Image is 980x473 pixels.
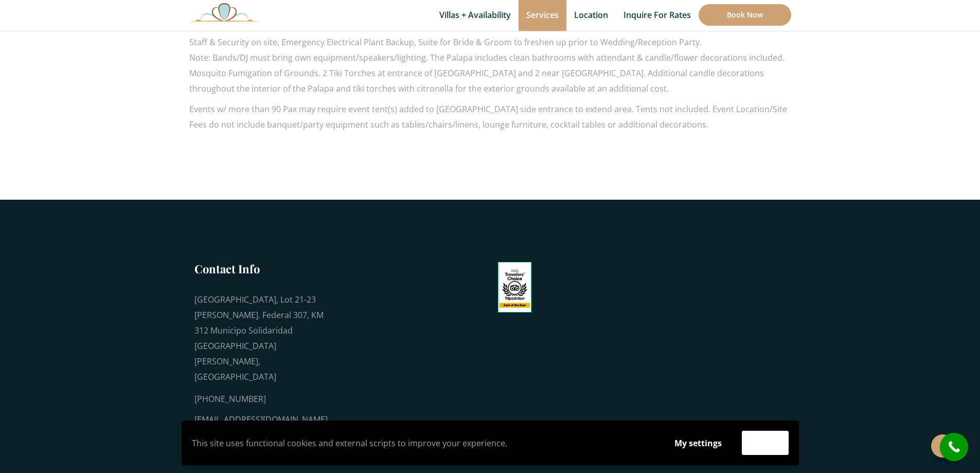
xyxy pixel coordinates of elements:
button: Accept [742,431,789,455]
button: My settings [665,431,732,455]
div: [PHONE_NUMBER] [194,391,328,407]
p: Events w/ more than 90 Pax may require event tent(s) added to [GEOGRAPHIC_DATA] side entrance to ... [189,101,791,132]
img: Tripadvisor [498,262,532,312]
img: Awesome Logo [189,3,259,22]
p: This site uses functional cookies and external scripts to improve your experience. [192,435,654,451]
div: [GEOGRAPHIC_DATA], Lot 21-23 [PERSON_NAME]. Federal 307, KM 312 Municipo Solidaridad [GEOGRAPHIC_... [194,292,328,384]
div: [EMAIL_ADDRESS][DOMAIN_NAME] [194,412,328,427]
p: Staff & Security on site, Emergency Electrical Plant Backup, Suite for Bride & Groom to freshen u... [189,34,791,96]
a: Book Now [699,4,791,26]
h3: Contact Info [194,261,328,276]
a: call [940,433,968,461]
i: call [942,435,966,459]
